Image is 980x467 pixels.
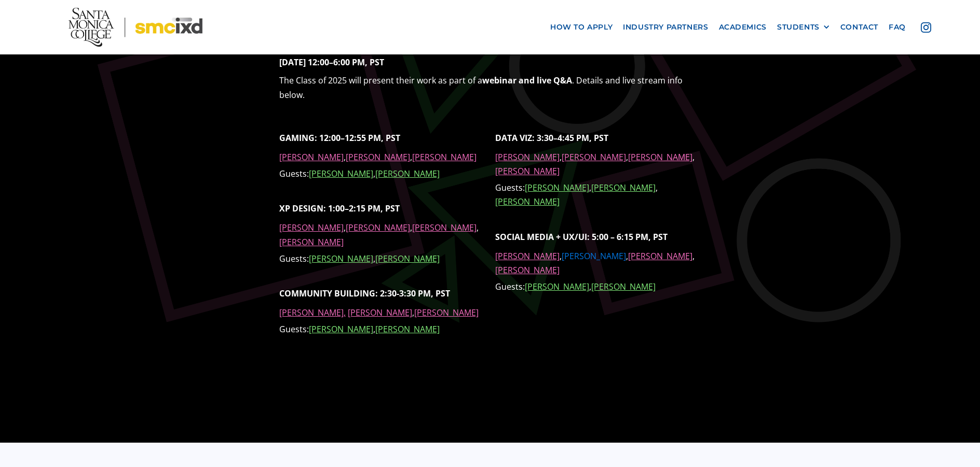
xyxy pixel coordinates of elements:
[495,264,560,276] a: [PERSON_NAME]
[495,280,701,308] p: Guests: , ‍
[279,203,400,214] strong: xp design: 1:00–2:15 pm, pst
[883,18,911,37] a: faq
[279,74,701,102] p: The Class of 2025 will present their work as part of a . Details and live stream info below.
[562,250,626,262] a: [PERSON_NAME]
[495,250,560,262] a: [PERSON_NAME]
[279,167,485,181] p: Guests: ,
[591,182,656,193] a: [PERSON_NAME]
[279,221,485,249] p: , , ,
[835,18,883,37] a: contact
[414,307,479,318] a: [PERSON_NAME]
[562,151,626,163] a: [PERSON_NAME]
[279,236,344,248] a: [PERSON_NAME]
[495,165,560,177] a: [PERSON_NAME]
[495,249,701,277] p: , , ,
[412,151,477,163] a: [PERSON_NAME]
[495,132,608,144] strong: DAta viz: 3:30–4:45 pm, pst
[618,18,713,37] a: industry partners
[348,307,412,318] a: [PERSON_NAME]
[777,23,830,32] div: STUDENTS
[495,150,701,178] p: , , ,
[591,281,656,292] a: [PERSON_NAME]
[482,75,572,86] strong: webinar and live Q&A
[279,306,485,320] p: ,
[309,253,373,264] a: [PERSON_NAME]
[279,252,485,266] p: Guests: ,
[375,323,440,335] a: [PERSON_NAME]
[279,132,400,144] strong: Gaming: 12:00–12:55 pm, pst
[375,168,440,179] a: [PERSON_NAME]
[279,222,344,233] a: [PERSON_NAME]
[69,7,202,47] img: Santa Monica College - SMC IxD logo
[279,151,344,163] a: [PERSON_NAME]
[495,196,560,207] a: [PERSON_NAME]
[628,151,692,163] a: [PERSON_NAME]
[921,22,931,33] img: icon - instagram
[279,322,485,336] p: Guests: ,
[495,151,560,163] a: [PERSON_NAME]
[525,281,589,292] a: [PERSON_NAME]
[346,151,410,163] a: [PERSON_NAME]
[714,18,772,37] a: Academics
[628,250,692,262] a: [PERSON_NAME]
[279,150,485,164] p: , ,
[412,222,477,233] a: [PERSON_NAME]
[375,253,440,264] a: [PERSON_NAME]
[279,307,346,318] a: [PERSON_NAME],
[495,181,701,209] p: Guests: , ,
[279,288,450,299] strong: COMMUNITY BUILDING: 2:30-3:30 Pm, pst
[525,182,589,193] a: [PERSON_NAME]
[346,222,410,233] a: [PERSON_NAME]
[309,168,373,179] a: [PERSON_NAME]
[495,231,668,243] strong: social media + ux/ui: 5:00 – 6:15 pm, pst
[777,23,820,32] div: STUDENTS
[545,18,618,37] a: how to apply
[279,56,384,68] strong: [DATE] 12:00–6:00 PM, PST
[309,323,373,335] a: [PERSON_NAME]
